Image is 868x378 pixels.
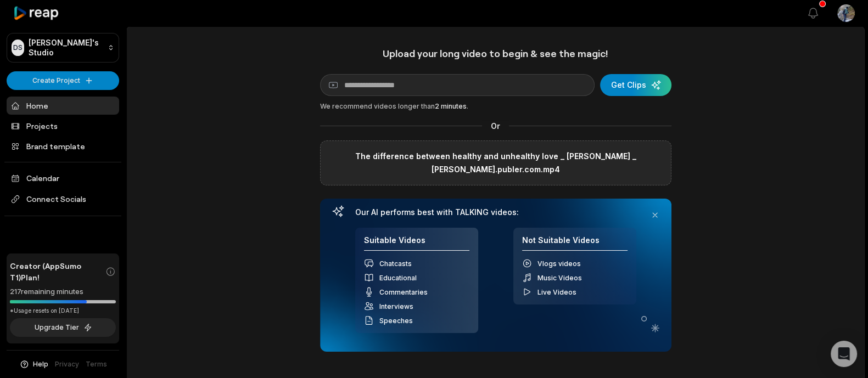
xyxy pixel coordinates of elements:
[600,74,671,96] button: Get Clips
[364,235,469,251] h4: Suitable Videos
[12,40,24,56] div: DS
[537,288,576,296] span: Live Videos
[55,359,79,369] a: Privacy
[29,38,103,58] p: [PERSON_NAME]'s Studio
[379,317,413,325] span: Speeches
[33,359,48,369] span: Help
[10,318,116,337] button: Upgrade Tier
[10,260,105,283] span: Creator (AppSumo T1) Plan!
[379,288,428,296] span: Commentaries
[379,274,417,282] span: Educational
[7,97,119,115] a: Home
[522,235,628,251] h4: Not Suitable Videos
[329,150,662,176] label: The difference between healthy and unhealthy love _ [PERSON_NAME] _ [PERSON_NAME].publer.com.mp4
[10,307,116,315] div: *Usage resets on [DATE]
[831,341,857,367] div: Open Intercom Messenger
[355,207,636,217] h3: Our AI performs best with TALKING videos:
[435,102,467,110] span: 2 minutes
[10,286,116,297] div: 217 remaining minutes
[7,137,119,155] a: Brand template
[320,101,671,111] div: We recommend videos longer than .
[7,189,119,209] span: Connect Socials
[379,302,413,311] span: Interviews
[19,359,48,369] button: Help
[320,47,671,60] h1: Upload your long video to begin & see the magic!
[7,169,119,187] a: Calendar
[7,71,119,90] button: Create Project
[379,259,412,268] span: Chatcasts
[86,359,107,369] a: Terms
[537,259,581,268] span: Vlogs videos
[537,274,582,282] span: Music Videos
[7,117,119,135] a: Projects
[482,120,509,132] span: Or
